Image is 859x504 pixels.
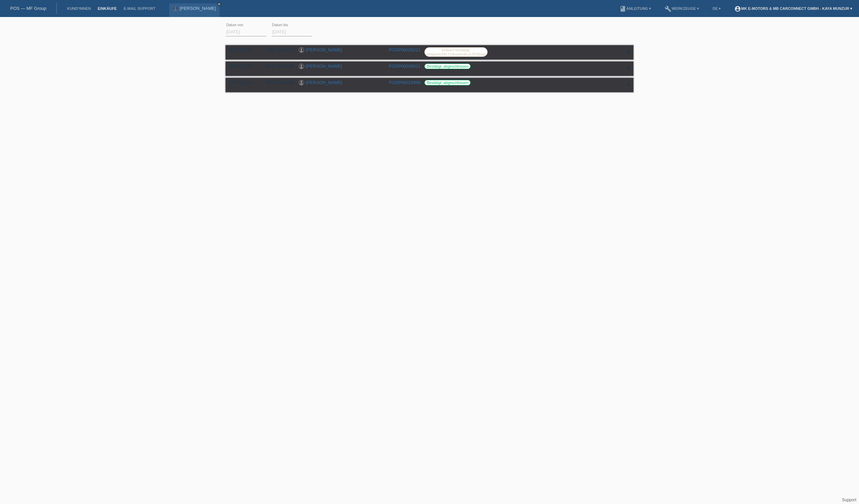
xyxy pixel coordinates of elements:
a: buildWerkzeuge ▾ [661,6,702,11]
div: auf-/zuklappen [623,64,633,74]
a: [PERSON_NAME] [306,80,342,85]
div: CHF 3'000.00 [261,47,294,52]
a: DE ▾ [709,6,724,11]
a: POSP00026021 [389,64,421,69]
a: [PERSON_NAME] [180,6,216,11]
span: 12:59 [243,65,251,68]
i: account_circle [734,5,741,12]
a: [PERSON_NAME] [306,64,342,69]
a: Einkäufe [94,6,120,11]
i: build [665,5,671,12]
span: 12:48 [243,81,251,85]
div: auf-/zuklappen [623,80,633,90]
a: [PERSON_NAME] [306,47,342,52]
label: Einkauf bestätigt, eingereichte Dokumente in Prüfung [424,47,488,57]
i: close [217,2,221,6]
div: [DATE] [229,64,256,69]
i: book [619,5,626,12]
a: bookAnleitung ▾ [616,6,654,11]
a: POS — MF Group [10,6,46,11]
a: POSP00026221 [389,47,421,52]
div: [DATE] [229,47,256,52]
label: Bestätigt, abgeschlossen [424,64,471,69]
a: POSP00025996 [389,80,421,85]
a: account_circleMK E-MOTORS & MB CarConnect GmbH - Kaya Munzur ▾ [731,6,856,11]
div: [DATE] [229,80,256,85]
a: close [217,2,222,6]
a: E-Mail Support [120,6,159,11]
a: Kund*innen [64,6,94,11]
div: auf-/zuklappen [623,47,633,57]
a: Support [842,498,856,502]
div: CHF 2'990.00 [261,80,294,85]
div: CHF 3'000.00 [261,64,294,69]
span: 15:03 [243,48,251,52]
label: Bestätigt, abgeschlossen [424,80,471,85]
